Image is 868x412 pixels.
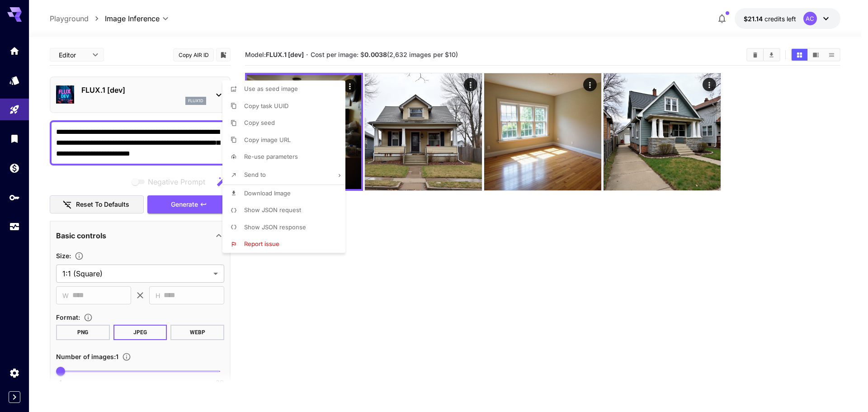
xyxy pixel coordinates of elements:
span: Copy image URL [244,136,291,143]
span: Use as seed image [244,85,298,92]
span: Re-use parameters [244,153,298,160]
span: Copy task UUID [244,102,288,109]
span: Show JSON request [244,206,301,213]
span: Send to [244,171,266,178]
span: Download Image [244,189,291,197]
span: Report issue [244,240,279,247]
span: Copy seed [244,119,275,126]
span: Show JSON response [244,223,306,231]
